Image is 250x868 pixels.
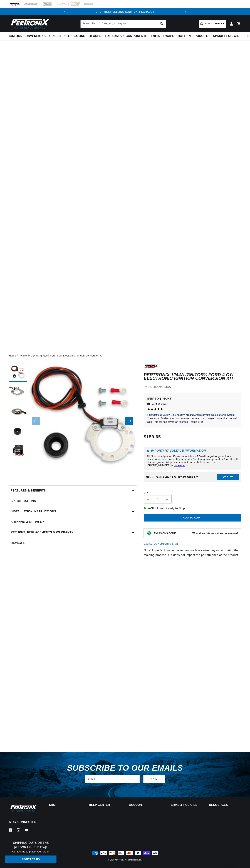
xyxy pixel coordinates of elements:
button: Add to cart [144,514,241,522]
summary: Shipping & Delivery [9,517,137,527]
span: $159.65 [144,434,161,440]
label: QTY [144,491,241,494]
media-gallery: Gallery Viewer [9,364,137,478]
strong: 1244A [162,385,171,388]
button: Translation missing: en.sections.announcements.previous_announcement [61,8,68,15]
button: EMISSIONS CODEWhat does this emissions code mean? [154,532,238,535]
strong: EMISSIONS CODE [154,532,176,535]
button: Load image 5 in gallery view [9,442,27,460]
p: Contact us to place your order. [5,850,56,854]
h2: Features & Benefits [11,488,46,493]
span: Ignition Conversions [9,34,46,38]
div: Part Number: [144,385,241,389]
p: In-Stock and Ready to Ship [144,506,241,511]
a: Home [9,354,16,358]
p: C.A.R.B. EO Number: D-57-22 [144,542,178,545]
span: Add my vehicle [205,22,224,25]
summary: Headers, Exhausts & Components [87,32,149,40]
nav: breadcrumbs [9,354,241,358]
h1: PerTronix 1244A Ignitor® Ford 4 cyl Electronic Ignition Conversion Kit [144,373,241,380]
button: Load image 2 in gallery view [9,383,27,401]
summary: Battery Products [176,32,211,40]
p: [PERSON_NAME] [147,396,237,401]
summary: Installation instructions [9,506,137,517]
input: Search Part #, Category or Keyword [81,20,166,28]
summary: Shop [49,804,81,806]
small: © 2025 . [108,859,124,861]
a: PerTronix 1244A Ignitor® Ford 4 cyl Electronic Ignition Conversion Kit [19,354,103,358]
img: Emissions code [146,530,152,536]
span: Headers, Exhausts & Components [89,34,147,38]
summary: Help Center [89,804,121,806]
h6: Important Voltage Information [147,450,238,452]
summary: Terms & policies [169,804,201,806]
input: Email [85,775,140,783]
p: Stay Connected [9,820,37,824]
summary: Account [129,804,161,806]
button: Subscribe [143,775,165,783]
span: Coils & Distributors [49,34,85,38]
summary: Features & Benefits [9,485,137,496]
h3: Shipping Outside the [GEOGRAPHIC_DATA]? [5,840,56,850]
small: All rights reserved. [125,859,142,861]
button: Load image 4 in gallery view [9,423,27,441]
button: Slide left [32,417,40,425]
div: Note: Imperfections in the red and/or black wire may occur during the molding process, but does n... [144,364,241,607]
summary: Reviews [9,538,137,548]
span: Battery Products [178,34,209,38]
h2: Specifications [11,499,36,503]
div: 1 of 2 [68,10,182,14]
strong: 12-volt negative [197,455,217,458]
div: Announcement [68,10,182,14]
summary: Ignition Conversions [9,32,48,40]
p: All Electronic Ignition Conversion Kits are ground kits unless otherwise noted. If you need a 6-v... [147,455,238,467]
a: message [174,464,185,467]
summary: Spark Plug Wires [211,32,245,40]
summary: Coils & Distributors [48,32,87,40]
button: Load image 3 in gallery view [9,403,27,421]
strong: What does this emissions code mean? [192,532,238,535]
div: Does This part fit My vehicle? [146,476,198,479]
span: Spark Plug Wires [213,34,243,38]
span: Verified Buyer [152,402,167,406]
summary: Resources [209,804,241,806]
button: search button [158,20,166,28]
h3: Subscribe to our emails [67,765,183,771]
summary: Engine Swaps [149,32,176,40]
a: PerTronix [115,859,123,861]
button: Slide right [125,417,133,425]
button: Load image 1 in gallery view [9,364,27,382]
summary: Returns, Replacements & Warranty [9,527,137,538]
a: SHOP BEST SELLING IGNITION & EXHAUST [96,10,154,13]
summary: Specifications [9,496,137,506]
h2: Installation instructions [11,509,56,514]
p: I just got to drive my 1966 positive ground Amphicar with this electronic system. The car ran fla... [147,413,237,424]
button: Translation missing: en.sections.announcements.next_announcement [182,8,189,15]
h2: Returns, Replacements & Warranty [11,530,73,535]
button: Verify [217,474,239,480]
span: Engine Swaps [151,34,174,38]
h2: Shipping & Delivery [11,520,44,524]
img: Pertronix [9,804,38,812]
img: Pertronix [9,18,50,30]
h2: Reviews [11,541,25,545]
a: Contact Us [5,855,56,864]
a: Add my vehicle [199,20,226,28]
